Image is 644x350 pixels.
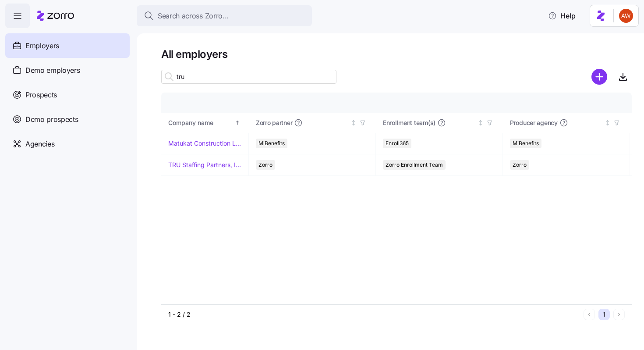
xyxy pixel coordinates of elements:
[605,120,611,126] div: Not sorted
[613,309,625,320] button: Next page
[25,89,57,100] span: Prospects
[548,11,576,21] span: Help
[383,118,435,127] span: Enrollment team(s)
[161,113,249,133] th: Company nameSorted ascending
[161,70,336,84] input: Search employer
[137,5,312,26] button: Search across Zorro...
[5,33,130,58] a: Employers
[513,139,539,148] span: MiBenefits
[386,160,443,170] span: Zorro Enrollment Team
[168,139,241,148] a: Matukat Construction LLC
[513,160,527,170] span: Zorro
[510,118,558,127] span: Producer agency
[256,118,292,127] span: Zorro partner
[376,113,503,133] th: Enrollment team(s)Not sorted
[350,120,357,126] div: Not sorted
[258,160,272,170] span: Zorro
[5,82,130,107] a: Prospects
[591,69,607,85] svg: add icon
[5,107,130,132] a: Demo prospects
[478,120,484,126] div: Not sorted
[25,139,54,150] span: Agencies
[168,310,580,319] div: 1 - 2 / 2
[598,309,610,320] button: 1
[234,120,241,126] div: Sorted ascending
[5,132,130,156] a: Agencies
[25,65,80,76] span: Demo employers
[258,139,285,148] span: MiBenefits
[619,9,633,23] img: 3c671664b44671044fa8929adf5007c6
[249,113,376,133] th: Zorro partnerNot sorted
[5,58,130,82] a: Demo employers
[25,40,59,51] span: Employers
[161,47,632,61] h1: All employers
[541,7,583,25] button: Help
[25,114,78,125] span: Demo prospects
[386,139,409,148] span: Enroll365
[584,309,595,320] button: Previous page
[168,161,241,169] a: TRU Staffing Partners, Inc
[168,118,233,128] div: Company name
[503,113,630,133] th: Producer agencyNot sorted
[158,11,229,21] span: Search across Zorro...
